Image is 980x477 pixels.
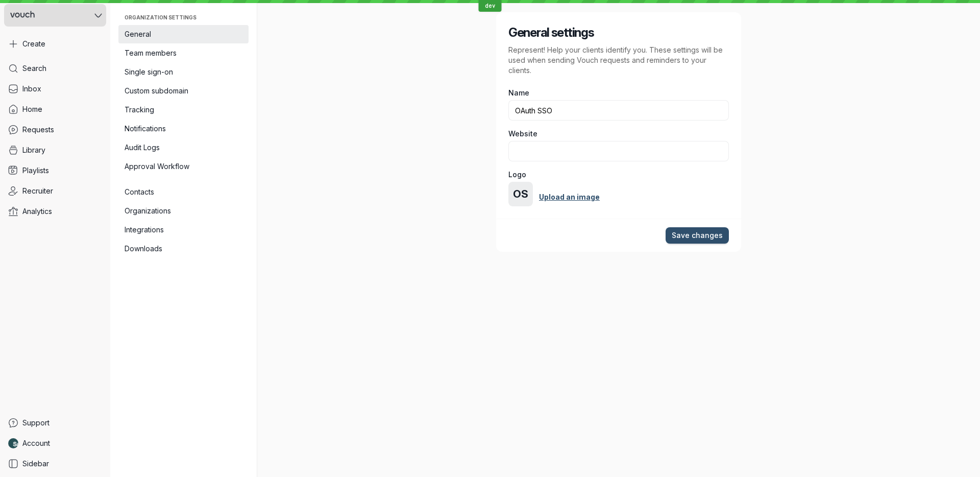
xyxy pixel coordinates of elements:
[125,161,242,172] span: Approval Workflow
[118,138,249,157] a: Audit Logs
[8,438,18,448] img: Nathan Weinstock avatar
[508,88,529,98] span: Name
[4,59,106,78] a: Search
[4,414,106,432] a: Support
[4,141,106,159] a: Library
[508,182,533,206] button: OS
[22,165,49,176] span: Playlists
[508,129,537,139] span: Website
[118,221,249,239] a: Integrations
[22,104,42,114] span: Home
[125,48,242,58] span: Team members
[22,206,52,217] span: Analytics
[508,25,729,41] h2: General settings
[125,187,242,197] span: Contacts
[118,240,249,258] a: Downloads
[118,44,249,62] a: Team members
[22,39,45,49] span: Create
[4,161,106,180] a: Playlists
[118,101,249,119] a: Tracking
[125,29,242,39] span: General
[125,225,242,235] span: Integrations
[22,145,45,155] span: Library
[22,438,50,448] span: Account
[118,82,249,100] a: Custom subdomain
[22,459,49,469] span: Sidebar
[22,418,50,428] span: Support
[4,434,106,452] a: Nathan Weinstock avatarAccount
[4,182,106,200] a: Recruiter
[4,455,106,473] a: Sidebar
[125,244,242,254] span: Downloads
[4,121,106,139] a: Requests
[125,142,242,153] span: Audit Logs
[118,25,249,43] a: General
[22,186,53,196] span: Recruiter
[125,14,242,20] span: Organization settings
[672,230,723,241] span: Save changes
[125,105,242,115] span: Tracking
[539,192,600,202] a: Upload an image
[22,125,54,135] span: Requests
[4,100,106,118] a: Home
[125,86,242,96] span: Custom subdomain
[4,202,106,221] a: Analytics
[22,84,41,94] span: Inbox
[118,157,249,176] a: Approval Workflow
[125,206,242,216] span: Organizations
[118,120,249,138] a: Notifications
[4,35,106,53] button: Create
[118,202,249,220] a: Organizations
[22,63,46,74] span: Search
[118,63,249,81] a: Single sign-on
[4,80,106,98] a: Inbox
[508,170,526,180] span: Logo
[508,45,729,76] p: Represent! Help your clients identify you. These settings will be used when sending Vouch request...
[666,227,729,244] button: Save changes
[125,67,242,77] span: Single sign-on
[125,124,242,134] span: Notifications
[118,183,249,201] a: Contacts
